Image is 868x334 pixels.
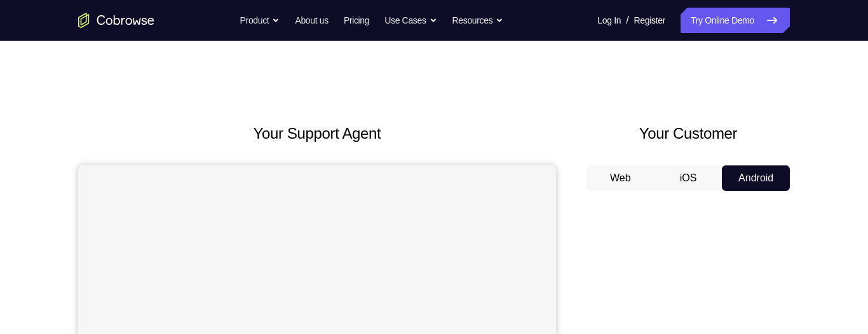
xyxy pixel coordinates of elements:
[597,8,621,33] a: Log In
[344,8,369,33] a: Pricing
[295,8,328,33] a: About us
[384,8,437,33] button: Use Cases
[587,122,790,145] h2: Your Customer
[452,8,504,33] button: Resources
[626,13,628,28] span: /
[654,165,722,191] button: iOS
[78,13,154,28] a: Go to the home page
[634,8,665,33] a: Register
[240,8,280,33] button: Product
[722,165,790,191] button: Android
[681,8,790,33] a: Try Online Demo
[587,165,654,191] button: Web
[78,122,556,145] h2: Your Support Agent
